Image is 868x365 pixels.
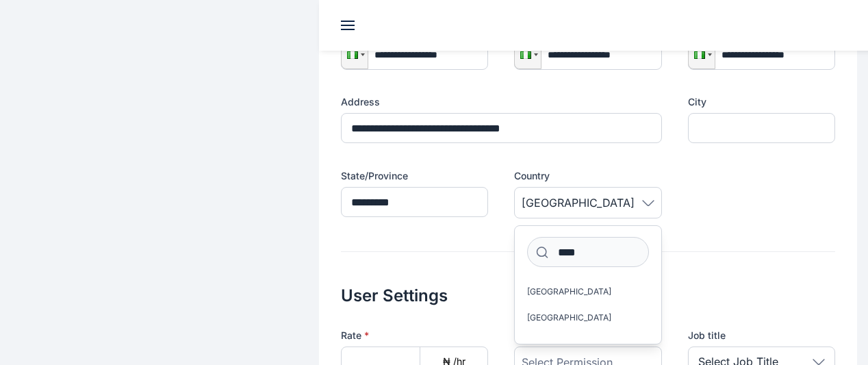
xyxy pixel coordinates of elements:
h2: User Settings [341,252,835,307]
label: City [688,95,835,109]
span: [GEOGRAPHIC_DATA] [522,194,635,211]
div: Nigeria: + 234 [342,40,368,68]
span: Country [514,169,550,183]
div: Nigeria: + 234 [689,40,715,68]
label: State/Province [341,169,488,183]
label: Rate [341,329,488,342]
label: Address [341,95,662,109]
div: Nigeria: + 234 [515,40,541,68]
label: Job title [688,329,835,342]
span: [GEOGRAPHIC_DATA] [527,286,611,297]
span: [GEOGRAPHIC_DATA] [527,312,611,323]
